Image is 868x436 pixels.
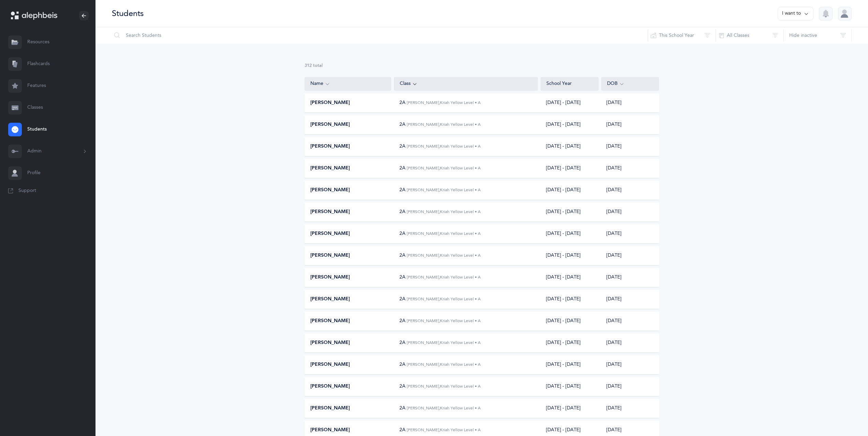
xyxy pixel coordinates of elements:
[310,405,350,412] span: [PERSON_NAME]
[546,274,580,281] div: [DATE] - [DATE]
[407,209,481,214] span: [PERSON_NAME], Kriah Yellow Level • A
[407,166,481,170] span: [PERSON_NAME], Kriah Yellow Level • A
[546,296,580,303] div: [DATE] - [DATE]
[546,121,580,128] div: [DATE] - [DATE]
[310,80,385,88] div: Name
[399,231,406,236] span: 2A
[310,361,350,368] span: [PERSON_NAME]
[399,187,406,193] span: 2A
[399,253,406,258] span: 2A
[399,318,406,324] span: 2A
[778,7,813,20] button: I want to
[399,165,406,171] span: 2A
[310,340,350,346] span: [PERSON_NAME]
[310,318,350,325] span: [PERSON_NAME]
[399,362,406,367] span: 2A
[601,230,659,237] div: [DATE]
[546,209,580,215] div: [DATE] - [DATE]
[601,143,659,150] div: [DATE]
[546,361,580,368] div: [DATE] - [DATE]
[648,27,716,44] button: This School Year
[601,209,659,215] div: [DATE]
[601,296,659,303] div: [DATE]
[546,340,580,346] div: [DATE] - [DATE]
[601,187,659,194] div: [DATE]
[607,80,653,88] div: DOB
[783,27,852,44] button: Hide inactive
[546,187,580,194] div: [DATE] - [DATE]
[601,318,659,325] div: [DATE]
[601,165,659,172] div: [DATE]
[310,121,350,128] span: [PERSON_NAME]
[407,231,481,236] span: [PERSON_NAME], Kriah Yellow Level • A
[310,296,350,303] span: [PERSON_NAME]
[310,274,350,281] span: [PERSON_NAME]
[546,252,580,259] div: [DATE] - [DATE]
[546,165,580,172] div: [DATE] - [DATE]
[546,383,580,390] div: [DATE] - [DATE]
[716,27,784,44] button: All Classes
[407,427,481,432] span: [PERSON_NAME], Kriah Yellow Level • A
[310,230,350,237] span: [PERSON_NAME]
[310,187,350,194] span: [PERSON_NAME]
[601,427,659,434] div: [DATE]
[546,100,580,106] div: [DATE] - [DATE]
[407,297,481,301] span: [PERSON_NAME], Kriah Yellow Level • A
[112,8,144,19] div: Students
[399,427,406,433] span: 2A
[546,80,593,87] div: School Year
[546,318,580,325] div: [DATE] - [DATE]
[407,275,481,280] span: [PERSON_NAME], Kriah Yellow Level • A
[399,209,406,214] span: 2A
[399,405,406,411] span: 2A
[407,384,481,389] span: [PERSON_NAME], Kriah Yellow Level • A
[601,361,659,368] div: [DATE]
[112,27,648,44] input: Search Students
[399,296,406,302] span: 2A
[310,427,350,434] span: [PERSON_NAME]
[407,187,481,192] span: [PERSON_NAME], Kriah Yellow Level • A
[400,80,532,88] div: Class
[601,340,659,346] div: [DATE]
[310,209,350,215] span: [PERSON_NAME]
[407,144,481,149] span: [PERSON_NAME], Kriah Yellow Level • A
[407,318,481,323] span: [PERSON_NAME], Kriah Yellow Level • A
[310,100,350,106] span: [PERSON_NAME]
[601,274,659,281] div: [DATE]
[18,187,36,194] span: Support
[601,252,659,259] div: [DATE]
[601,121,659,128] div: [DATE]
[407,253,481,258] span: [PERSON_NAME], Kriah Yellow Level • A
[310,252,350,259] span: [PERSON_NAME]
[601,100,659,106] div: [DATE]
[546,405,580,412] div: [DATE] - [DATE]
[310,143,350,150] span: [PERSON_NAME]
[399,100,406,105] span: 2A
[305,63,659,69] div: 312
[546,143,580,150] div: [DATE] - [DATE]
[546,427,580,434] div: [DATE] - [DATE]
[407,362,481,367] span: [PERSON_NAME], Kriah Yellow Level • A
[407,100,481,105] span: [PERSON_NAME], Kriah Yellow Level • A
[399,122,406,127] span: 2A
[399,384,406,389] span: 2A
[601,383,659,390] div: [DATE]
[407,406,481,410] span: [PERSON_NAME], Kriah Yellow Level • A
[546,230,580,237] div: [DATE] - [DATE]
[399,144,406,149] span: 2A
[310,165,350,172] span: [PERSON_NAME]
[310,383,350,390] span: [PERSON_NAME]
[313,63,323,68] span: total
[399,340,406,345] span: 2A
[399,274,406,280] span: 2A
[407,122,481,127] span: [PERSON_NAME], Kriah Yellow Level • A
[407,340,481,345] span: [PERSON_NAME], Kriah Yellow Level • A
[601,405,659,412] div: [DATE]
